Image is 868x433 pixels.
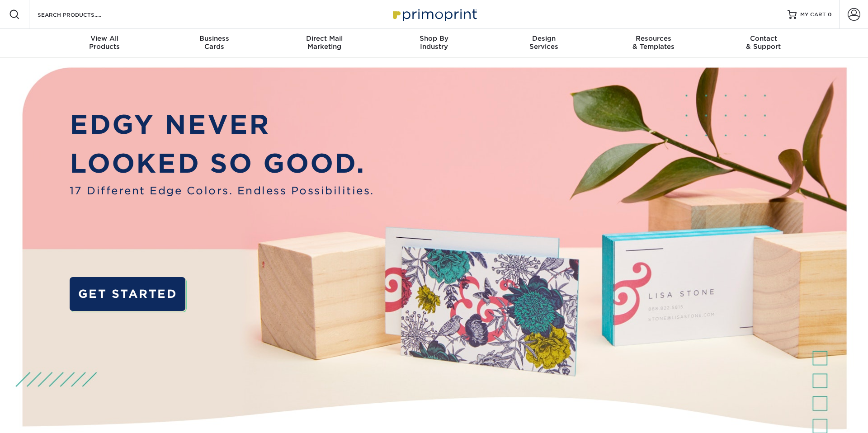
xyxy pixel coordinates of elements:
span: View All [50,34,160,42]
div: & Support [708,34,818,51]
div: & Templates [599,34,708,51]
a: Shop ByIndustry [379,29,489,58]
a: View AllProducts [50,29,160,58]
div: Services [489,34,599,51]
span: MY CART [800,11,826,19]
div: Cards [160,34,269,51]
div: Marketing [269,34,379,51]
span: Direct Mail [269,34,379,42]
a: Direct MailMarketing [269,29,379,58]
img: Primoprint [389,5,479,24]
a: Contact& Support [708,29,818,58]
span: Business [160,34,269,42]
div: Industry [379,34,489,51]
span: 0 [828,11,832,18]
input: SEARCH PRODUCTS..... [37,9,125,20]
a: BusinessCards [160,29,269,58]
span: Contact [708,34,818,42]
a: DesignServices [489,29,599,58]
a: GET STARTED [70,277,186,311]
p: LOOKED SO GOOD. [70,144,374,183]
span: 17 Different Edge Colors. Endless Possibilities. [70,183,374,199]
span: Shop By [379,34,489,42]
p: EDGY NEVER [70,105,374,144]
span: Resources [599,34,708,42]
a: Resources& Templates [599,29,708,58]
span: Design [489,34,599,42]
div: Products [50,34,160,51]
